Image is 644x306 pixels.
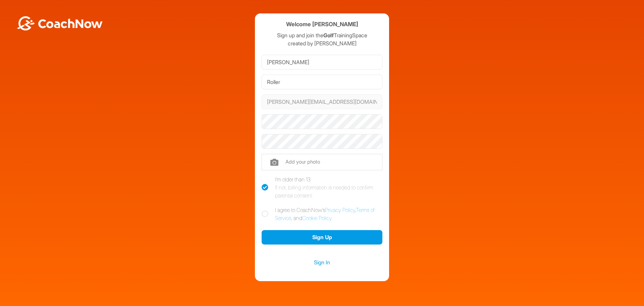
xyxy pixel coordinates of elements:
[262,258,382,267] a: Sign In
[262,55,382,70] input: First Name
[262,31,382,39] p: Sign up and join the TrainingSpace
[325,207,355,213] a: Privacy Policy
[262,75,382,89] input: Last Name
[262,94,382,109] input: Email
[302,215,331,221] a: Cookie Policy
[262,206,382,222] label: I agree to CoachNow's , , and .
[16,16,103,31] img: BwLJSsUCoWCh5upNqxVrqldRgqLPVwmV24tXu5FoVAoFEpwwqQ3VIfuoInZCoVCoTD4vwADAC3ZFMkVEQFDAAAAAElFTkSuQmCC
[262,230,382,245] button: Sign Up
[286,20,358,29] h4: Welcome [PERSON_NAME]
[275,207,375,221] a: Terms of Service
[262,39,382,47] p: created by [PERSON_NAME]
[323,32,334,39] strong: Golf
[275,183,382,200] div: If not, billing information is needed to confirm parental consent.
[275,175,382,200] div: I'm older than 13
